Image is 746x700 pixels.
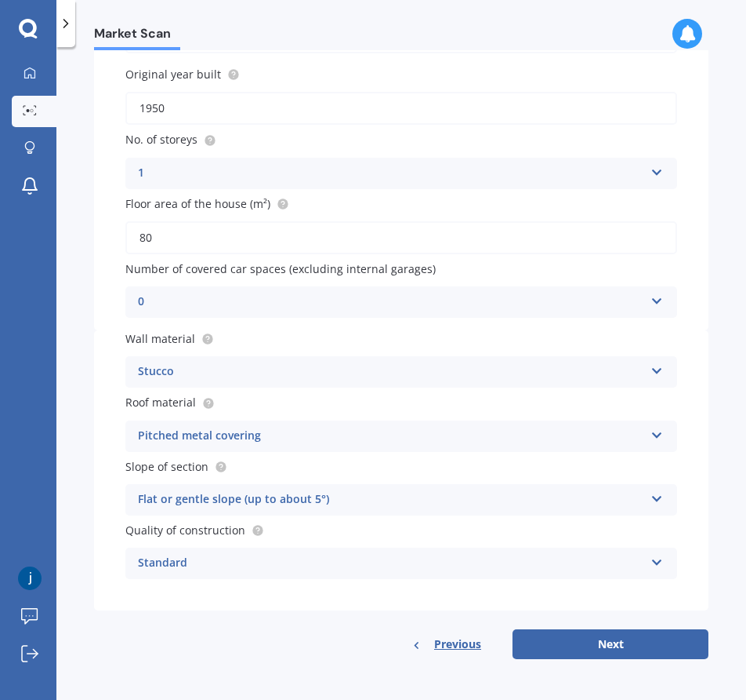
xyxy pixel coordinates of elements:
[125,92,677,125] input: Enter year
[125,459,208,474] span: Slope of section
[512,629,708,659] button: Next
[125,331,195,346] span: Wall material
[138,554,644,573] div: Standard
[125,221,677,254] input: Enter floor area
[138,164,644,183] div: 1
[434,633,481,656] span: Previous
[138,293,644,312] div: 0
[125,67,221,82] span: Original year built
[138,490,644,509] div: Flat or gentle slope (up to about 5°)
[138,427,644,446] div: Pitched metal covering
[125,261,436,276] span: Number of covered car spaces (excluding internal garages)
[94,26,180,47] span: Market Scan
[125,523,245,538] span: Quality of construction
[125,396,196,410] span: Roof material
[125,196,270,211] span: Floor area of the house (m²)
[18,567,42,590] img: ACg8ocItjWudnhM3voJsAyw5NT_SRSk6mBHKdLh4J05tPts50xCED9Q=s96-c
[138,363,644,381] div: Stucco
[125,133,197,148] span: No. of storeys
